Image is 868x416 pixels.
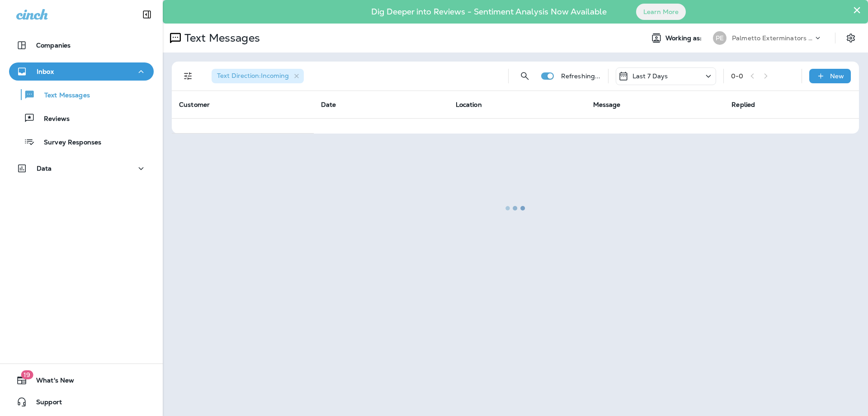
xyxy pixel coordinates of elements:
[27,398,62,409] span: Support
[9,109,154,128] button: Reviews
[9,159,154,177] button: Data
[9,62,154,81] button: Inbox
[830,72,844,80] p: New
[36,42,71,49] p: Companies
[9,132,154,151] button: Survey Responses
[35,115,70,124] p: Reviews
[37,68,54,75] p: Inbox
[37,165,52,172] p: Data
[21,370,33,379] span: 19
[134,5,160,24] button: Collapse Sidebar
[9,85,154,104] button: Text Messages
[9,36,154,54] button: Companies
[9,371,154,389] button: 19What's New
[27,377,74,387] span: What's New
[35,91,90,100] p: Text Messages
[35,139,101,147] p: Survey Responses
[9,393,154,411] button: Support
